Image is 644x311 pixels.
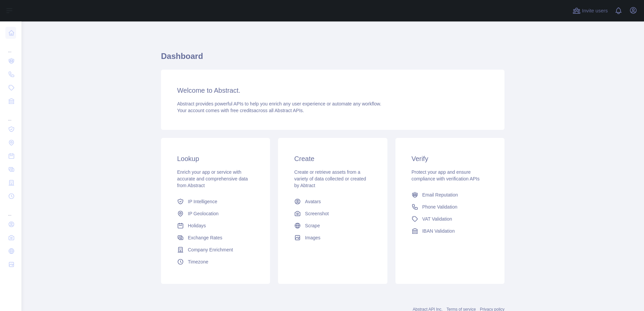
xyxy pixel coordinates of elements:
a: IBAN Validation [409,225,491,237]
a: IP Intelligence [174,196,257,208]
span: VAT Validation [422,216,452,222]
a: Phone Validation [409,201,491,213]
a: Company Enrichment [174,244,257,256]
div: ... [5,204,16,217]
a: VAT Validation [409,213,491,225]
h3: Verify [412,154,488,163]
h3: Create [294,154,371,163]
span: Create or retrieve assets from a variety of data collected or created by Abtract [294,169,366,188]
a: Avatars [291,196,374,208]
div: ... [5,108,16,122]
span: Protect your app and ensure compliance with verification APIs [412,169,480,181]
a: Screenshot [291,208,374,220]
span: Your account comes with across all Abstract APIs. [177,108,304,113]
span: IBAN Validation [422,228,455,234]
h3: Lookup [177,154,254,163]
span: Phone Validation [422,204,458,210]
span: Email Reputation [422,191,458,198]
span: Timezone [188,258,208,265]
a: Images [291,232,374,244]
span: IP Intelligence [188,198,217,205]
span: Screenshot [305,210,329,217]
a: Exchange Rates [174,232,257,244]
a: Scrape [291,220,374,232]
span: Holidays [188,222,206,229]
span: Exchange Rates [188,234,222,241]
h3: Welcome to Abstract. [177,86,488,95]
span: Enrich your app or service with accurate and comprehensive data from Abstract [177,169,248,188]
a: Timezone [174,256,257,268]
span: free credits [230,108,254,113]
button: Invite users [571,5,609,16]
span: Abstract provides powerful APIs to help you enrich any user experience or automate any workflow. [177,101,381,106]
span: Company Enrichment [188,246,233,253]
a: Holidays [174,220,257,232]
a: Email Reputation [409,189,491,201]
span: Scrape [305,222,320,229]
span: Avatars [305,198,321,205]
div: ... [5,40,16,54]
a: IP Geolocation [174,208,257,220]
span: Invite users [582,7,608,15]
span: IP Geolocation [188,210,219,217]
span: Images [305,234,320,241]
h1: Dashboard [161,51,504,67]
